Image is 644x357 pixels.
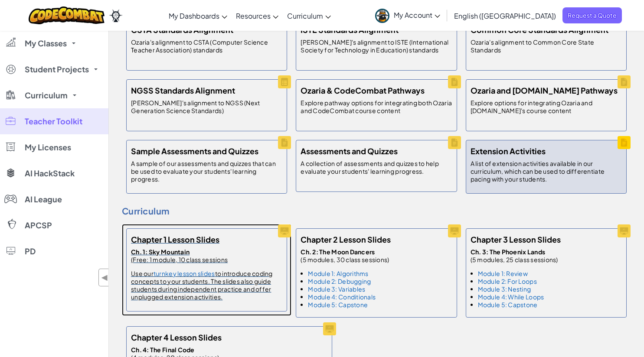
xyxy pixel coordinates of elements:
[291,14,461,75] a: ISTE Standards Alignment [PERSON_NAME]'s alignment to ISTE (International Society for Technology ...
[25,195,62,203] span: AI League
[471,159,622,183] p: A list of extension activities available in our curriculum, which can be used to differentiate pa...
[301,248,375,256] strong: Ch. 2: The Moon Dancers
[454,11,556,20] span: English ([GEOGRAPHIC_DATA])
[109,9,123,22] img: Ozaria
[562,7,622,23] a: Request a Quote
[131,269,282,301] p: Use our to introduce coding concepts to your students. The slides also guide students during inde...
[25,39,67,47] span: My Classes
[25,117,82,125] span: Teacher Toolkit
[29,6,105,24] img: CodeCombat logo
[101,271,108,284] span: ◀
[394,10,440,19] span: My Account
[375,9,389,23] img: avatar
[471,84,618,97] h5: Ozaria and [DOMAIN_NAME] Pathways
[236,11,271,20] span: Resources
[478,293,544,301] a: Module 4: While Loops
[287,11,323,20] span: Curriculum
[301,233,391,246] h5: Chapter 2 Lesson Slides
[301,145,398,157] h5: Assessments and Quizzes
[232,4,283,27] a: Resources
[25,65,89,73] span: Student Projects
[131,233,219,246] h5: Chapter 1 Lesson Slides
[308,293,376,301] a: Module 4: Conditionals
[301,159,452,175] p: A collection of assessments and quizzes to help evaluate your students' learning progress.
[478,285,531,293] a: Module 3: Nesting
[131,145,258,157] h5: Sample Assessments and Quizzes
[471,233,561,246] h5: Chapter 3 Lesson Slides
[122,204,631,217] h4: Curriculum
[471,248,545,256] strong: Ch. 3: The Phoenix Lands
[450,4,560,27] a: English ([GEOGRAPHIC_DATA])
[301,99,452,114] p: Explore pathway options for integrating both Ozaria and CodeCombat course content
[122,75,291,136] a: NGSS Standards Alignment [PERSON_NAME]'s alignment to NGSS (Next Generation Science Standards)
[478,269,528,277] a: Module 1: Review
[131,248,190,256] strong: Ch. 1: Sky Mountain
[371,2,445,29] a: My Account
[308,301,368,308] a: Module 5: Capstone
[25,169,75,177] span: AI HackStack
[301,84,425,97] h5: Ozaria & CodeCombat Pathways
[478,301,538,308] a: Module 5: Capstone
[131,159,282,183] p: A sample of our assessments and quizzes that can be used to evaluate your students' learning prog...
[308,269,368,277] a: Module 1: Algorithms
[301,248,389,263] p: (5 modules, 30 class sessions)
[291,224,461,322] a: Chapter 2 Lesson Slides Ch. 2: The Moon Dancers(5 modules, 30 class sessions) Module 1: Algorithm...
[122,14,291,75] a: CSTA Standards Alignment Ozaria's alignment to CSTA (Computer Science Teacher Association) standards
[291,136,461,196] a: Assessments and Quizzes A collection of assessments and quizzes to help evaluate your students' l...
[131,346,195,354] strong: Ch. 4: The Final Code
[308,285,365,293] a: Module 3: Variables
[291,75,461,136] a: Ozaria & CodeCombat Pathways Explore pathway options for integrating both Ozaria and CodeCombat c...
[169,11,219,20] span: My Dashboards
[122,224,291,316] a: Chapter 1 Lesson Slides Ch. 1: Sky Mountain(Free: 1 module, 10 class sessions Use ourturnkey less...
[131,248,282,263] p: (Free: 1 module, 10 class sessions
[461,14,631,75] a: Common Core Standards Alignment Ozaria's alignment to Common Core State Standards
[471,38,622,54] p: Ozaria's alignment to Common Core State Standards
[131,331,222,344] h5: Chapter 4 Lesson Slides
[461,224,631,322] a: Chapter 3 Lesson Slides Ch. 3: The Phoenix Lands(5 modules, 25 class sessions) Module 1: Review M...
[122,136,291,198] a: Sample Assessments and Quizzes A sample of our assessments and quizzes that can be used to evalua...
[164,4,232,27] a: My Dashboards
[471,145,546,157] h5: Extension Activities
[301,38,452,54] p: [PERSON_NAME]'s alignment to ISTE (International Society for Technology in Education) standards
[478,277,537,285] a: Module 2: For Loops
[154,269,215,277] a: turnkey lesson slides
[308,277,371,285] a: Module 2: Debugging
[461,136,631,198] a: Extension Activities A list of extension activities available in our curriculum, which can be use...
[471,99,622,114] p: Explore options for integrating Ozaria and [DOMAIN_NAME]'s course content
[131,84,235,97] h5: NGSS Standards Alignment
[471,248,558,263] p: (5 modules, 25 class sessions)
[25,91,68,99] span: Curriculum
[25,143,71,151] span: My Licenses
[131,99,282,114] p: [PERSON_NAME]'s alignment to NGSS (Next Generation Science Standards)
[283,4,335,27] a: Curriculum
[461,75,631,136] a: Ozaria and [DOMAIN_NAME] Pathways Explore options for integrating Ozaria and [DOMAIN_NAME]'s cour...
[131,38,282,54] p: Ozaria's alignment to CSTA (Computer Science Teacher Association) standards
